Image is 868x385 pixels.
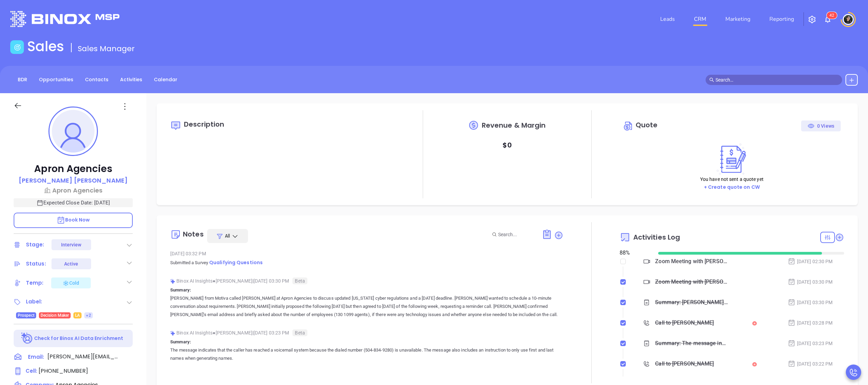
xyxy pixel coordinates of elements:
[715,76,838,84] input: Search…
[78,43,135,54] span: Sales Manager
[170,248,563,259] div: [DATE] 03:32 PM
[26,278,44,288] div: Temp:
[225,232,230,239] span: All
[10,11,119,27] img: logo
[57,216,90,223] span: Book Now
[702,183,762,191] button: + Create quote on CW
[655,318,714,328] div: Call to [PERSON_NAME]
[767,12,797,26] a: Reporting
[14,74,31,85] a: BDR
[788,258,833,265] div: [DATE] 02:30 PM
[723,12,753,26] a: Marketing
[655,256,728,267] div: Zoom Meeting with [PERSON_NAME]
[829,13,832,18] span: 4
[41,312,69,319] span: Decision Maker
[39,367,88,375] span: [PHONE_NUMBER]
[503,139,511,151] p: $ 0
[26,297,42,307] div: Label:
[183,231,204,238] div: Notes
[788,299,833,306] div: [DATE] 03:30 PM
[292,329,307,336] span: Beta
[808,15,816,24] img: iconSetting
[170,259,563,267] p: Submitted a Survey
[21,332,33,344] img: Ai-Enrich-DaqCidB-.svg
[62,279,79,287] div: Cold
[86,312,91,319] span: +2
[788,278,833,286] div: [DATE] 03:30 PM
[824,15,832,24] img: iconNotification
[704,184,760,190] a: + Create quote on CW
[655,338,728,348] div: Summary: The message indicates that the caller has reached a voicemail system because the dialed ...
[34,335,123,342] p: Check for Binox AI Data Enrichment
[75,312,80,319] span: LA
[170,339,191,344] b: Summary:
[691,12,709,26] a: CRM
[657,12,678,26] a: Leads
[292,277,307,284] span: Beta
[170,294,563,319] p: [PERSON_NAME] from Motiva called [PERSON_NAME] at Apron Agencies to discuss updated [US_STATE] cy...
[620,249,650,257] div: 88 %
[61,239,82,250] div: Interview
[498,231,534,238] input: Search...
[482,122,546,129] span: Revenue & Margin
[713,143,750,175] img: Create on CWSell
[213,278,216,284] span: ●
[209,259,263,266] span: Qualifying Questions
[64,258,78,269] div: Active
[26,367,37,374] span: Cell :
[35,74,77,85] a: Opportunities
[832,13,834,18] span: 2
[47,353,119,361] span: [PERSON_NAME][EMAIL_ADDRESS][DOMAIN_NAME]
[170,346,563,362] p: The message indicates that the caller has reached a voicemail system because the dialed number (5...
[709,77,714,82] span: search
[28,353,44,361] span: Email:
[170,287,191,293] b: Summary:
[788,319,833,327] div: [DATE] 03:28 PM
[655,297,728,308] div: Summary: [PERSON_NAME] from Motiva called [PERSON_NAME] at Apron Agencies to discuss updated [US_...
[170,279,175,284] img: svg%3e
[636,120,658,130] span: Quote
[27,38,64,55] h1: Sales
[213,330,216,336] span: ●
[808,120,834,131] div: 0 Views
[170,276,563,286] div: Binox AI Insights [PERSON_NAME] | [DATE] 03:30 PM
[655,277,728,287] div: Zoom Meeting with [PERSON_NAME]
[700,175,764,183] p: You have not sent a quote yet
[26,240,44,250] div: Stage:
[623,120,634,131] img: Circle dollar
[19,176,128,185] p: [PERSON_NAME] [PERSON_NAME]
[18,312,34,319] span: Prospect
[788,360,833,368] div: [DATE] 03:22 PM
[14,198,133,207] p: Expected Close Date: [DATE]
[170,331,175,336] img: svg%3e
[116,74,146,85] a: Activities
[19,176,128,186] a: [PERSON_NAME] [PERSON_NAME]
[14,186,133,195] a: Apron Agencies
[170,328,563,338] div: Binox AI Insights [PERSON_NAME] | [DATE] 03:23 PM
[633,234,680,241] span: Activities Log
[655,359,714,369] div: Call to [PERSON_NAME]
[843,14,854,25] img: user
[184,119,224,129] span: Description
[26,259,46,269] div: Status:
[788,340,833,347] div: [DATE] 03:23 PM
[150,74,182,85] a: Calendar
[81,74,113,85] a: Contacts
[14,163,133,175] p: Apron Agencies
[52,110,95,153] img: profile-user
[827,12,837,19] sup: 42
